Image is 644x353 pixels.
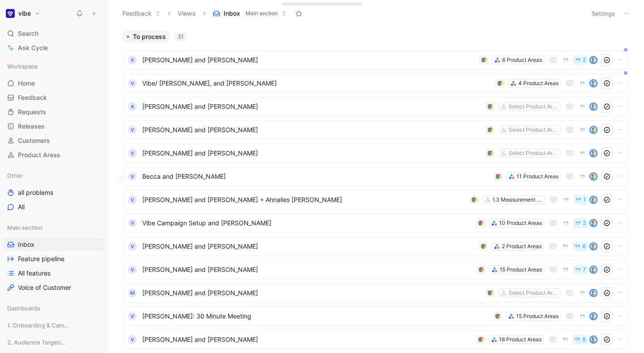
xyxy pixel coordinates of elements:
div: Otherall problemsAll [4,169,104,214]
a: V[PERSON_NAME] and [PERSON_NAME] + Ahnalies [PERSON_NAME]1.3 Measurement Setup (pixel, integratio... [123,190,628,210]
button: Feedback [119,7,165,20]
a: Voice of Customer [4,281,104,294]
div: Search [4,27,104,40]
div: 10 Product Areas [499,219,542,228]
div: K [128,102,137,111]
img: avatar [590,267,597,273]
span: Main section [7,223,42,232]
span: 8 [582,337,586,342]
div: Select Product Areas [508,125,559,134]
span: Feature pipeline [18,254,64,263]
div: V [128,312,137,321]
span: [PERSON_NAME] and [PERSON_NAME] [142,241,475,252]
div: Dashboards [4,301,104,318]
a: Product Areas [4,148,104,162]
a: Customers [4,134,104,147]
a: All features [4,267,104,280]
span: 2 [583,220,586,226]
span: Inbox [224,9,240,18]
span: 7 [583,267,586,272]
button: 2 [573,218,588,228]
div: V [128,242,137,251]
div: Dashboards [4,301,104,315]
a: Requests [4,105,104,119]
button: Views [174,7,200,20]
a: all problems [4,186,104,199]
img: vibe [6,9,15,18]
div: V [128,265,137,274]
div: 1.3 Measurement Setup (pixel, integrations) [492,195,542,204]
button: 1 [573,195,588,205]
a: M[PERSON_NAME] and [PERSON_NAME]Select Product Areasavatar [123,283,628,303]
button: Settings [588,7,619,20]
span: All [18,202,25,211]
span: Voice of Customer [18,283,71,292]
a: VVibe Campaign Setup and [PERSON_NAME]10 Product Areas2avatar [123,213,628,233]
img: avatar [590,173,597,180]
img: avatar [590,80,597,86]
div: 15 Product Areas [516,312,559,321]
a: Home [4,77,104,90]
div: M [128,288,137,297]
span: Product Areas [18,151,60,159]
a: K[PERSON_NAME] and [PERSON_NAME]Select Product Areasavatar [123,97,628,116]
a: V[PERSON_NAME]: 30 Minute Meeting15 Product Areasavatar [123,306,628,326]
button: To process [122,30,170,43]
div: Main sectionInboxFeature pipelineAll featuresVoice of Customer [4,221,104,294]
img: avatar [590,313,597,319]
span: Feedback [18,93,47,102]
span: [PERSON_NAME] and [PERSON_NAME] [142,101,482,112]
div: 2. Audience Targeting [4,336,104,352]
a: Ask Cycle [4,41,104,55]
div: Workspace [4,60,104,73]
button: InboxMain section [209,7,291,20]
span: Other [7,171,23,180]
span: 2. Audience Targeting [7,338,67,347]
div: V [128,195,137,204]
img: avatar [590,127,597,133]
div: V [128,335,137,344]
a: Feedback [4,91,104,104]
div: Select Product Areas [508,149,559,158]
div: V [128,172,137,181]
span: Becca and [PERSON_NAME] [142,171,490,182]
span: [PERSON_NAME] and [PERSON_NAME] [142,334,473,345]
img: avatar [590,290,597,296]
img: avatar [590,103,597,110]
div: 6 Product Areas [502,56,542,65]
div: Other [4,169,104,182]
div: Main section [4,221,104,234]
img: avatar [590,197,597,203]
div: 2. Audience Targeting [4,336,104,349]
a: V[PERSON_NAME] and [PERSON_NAME]15 Product Areas7avatar [123,260,628,280]
span: [PERSON_NAME]: 30 Minute Meeting [142,311,490,322]
span: Vibe/ [PERSON_NAME], and [PERSON_NAME] [142,78,492,89]
span: [PERSON_NAME] and [PERSON_NAME] [142,264,473,275]
div: Select Product Areas [508,288,559,297]
span: [PERSON_NAME] and [PERSON_NAME] [142,148,482,159]
span: Vibe Campaign Setup and [PERSON_NAME] [142,218,473,228]
img: avatar [590,243,597,250]
img: avatar [590,336,597,343]
button: 6 [572,241,588,251]
a: V[PERSON_NAME] and [PERSON_NAME]Select Product Areasavatar [123,143,628,163]
button: 2 [573,55,588,65]
span: 2 [583,57,586,63]
div: 4 Product Areas [518,79,559,88]
div: V [128,56,137,65]
span: [PERSON_NAME] and [PERSON_NAME] [142,55,476,65]
a: V[PERSON_NAME] and [PERSON_NAME]2 Product Areas6avatar [123,237,628,256]
span: 1. Onboarding & Campaign Setup [7,321,72,330]
button: vibevibe [4,7,42,20]
span: [PERSON_NAME] and [PERSON_NAME] [142,288,482,298]
div: V [128,149,137,158]
span: All features [18,269,51,278]
a: V[PERSON_NAME] and [PERSON_NAME]Select Product Areasavatar [123,120,628,140]
div: V [128,219,137,228]
span: Requests [18,108,46,116]
div: 2 Product Areas [502,242,542,251]
button: 7 [573,265,588,275]
span: Search [18,28,38,39]
div: Select Product Areas [508,102,559,111]
div: V [128,125,137,134]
